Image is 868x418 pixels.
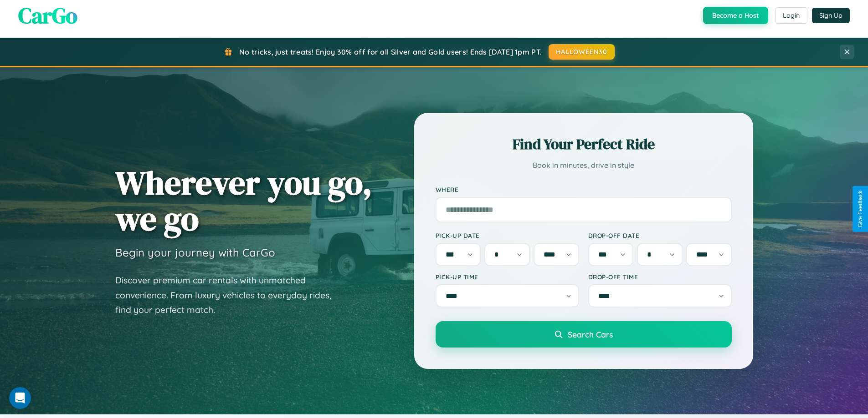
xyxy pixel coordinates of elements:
button: Login [775,7,807,24]
h3: Begin your journey with CarGo [115,246,275,259]
h1: Wherever you go, we go [115,165,372,237]
iframe: Intercom live chat [9,387,31,409]
div: Give Feedback [857,191,863,227]
label: Drop-off Time [588,273,732,281]
label: Drop-off Date [588,232,732,239]
button: Sign Up [812,8,850,23]
button: HALLOWEEN30 [549,44,615,60]
label: Pick-up Time [436,273,579,281]
button: Search Cars [436,321,732,347]
label: Pick-up Date [436,232,579,239]
h2: Find Your Perfect Ride [436,134,732,154]
span: CarGo [18,0,77,30]
label: Where [436,186,732,193]
p: Book in minutes, drive in style [436,159,732,172]
button: Become a Host [703,7,768,24]
span: Search Cars [568,329,613,339]
span: No tricks, just treats! Enjoy 30% off for all Silver and Gold users! Ends [DATE] 1pm PT. [239,47,542,56]
p: Discover premium car rentals with unmatched convenience. From luxury vehicles to everyday rides, ... [115,273,343,317]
